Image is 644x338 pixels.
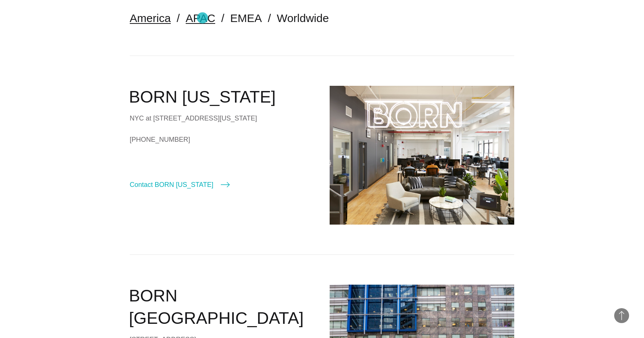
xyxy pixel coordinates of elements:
[129,285,315,330] h2: BORN [GEOGRAPHIC_DATA]
[130,134,315,145] a: [PHONE_NUMBER]
[186,12,215,24] a: APAC
[614,308,629,323] button: Back to Top
[230,12,262,24] a: EMEA
[130,179,230,190] a: Contact BORN [US_STATE]
[129,86,315,108] h2: BORN [US_STATE]
[130,113,315,124] div: NYC at [STREET_ADDRESS][US_STATE]
[277,12,329,24] a: Worldwide
[130,12,171,24] a: America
